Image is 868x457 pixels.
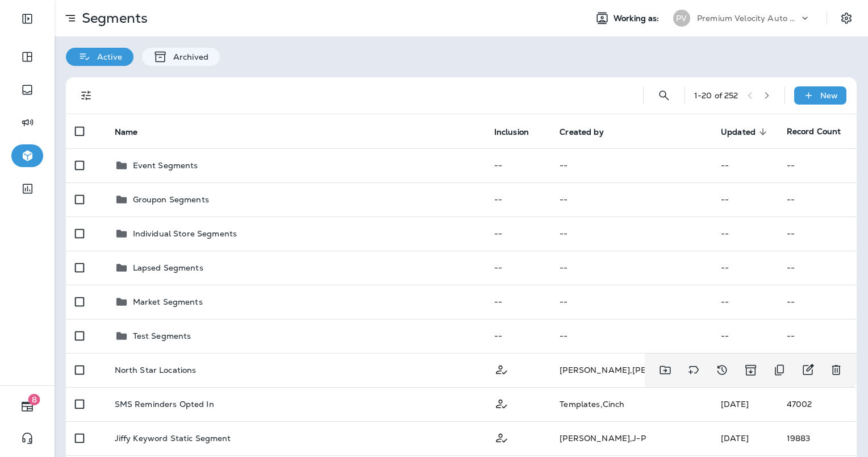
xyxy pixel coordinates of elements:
p: SMS Reminders Opted In [115,400,214,409]
button: Settings [836,8,857,28]
td: -- [550,217,712,251]
button: Add tags [682,359,705,381]
td: -- [550,251,712,285]
span: Record Count [787,126,841,136]
td: -- [485,148,551,182]
td: -- [550,319,712,353]
span: Working as: [614,14,662,23]
p: Archived [168,52,208,61]
p: Individual Store Segments [133,229,237,238]
button: 8 [11,395,43,418]
td: -- [485,319,551,353]
p: Market Segments [133,297,203,306]
td: -- [485,217,551,251]
p: Event Segments [133,161,198,170]
span: Name [115,127,138,137]
p: Test Segments [133,331,191,340]
td: -- [485,285,551,319]
td: -- [778,251,857,285]
div: PV [673,10,690,27]
p: Groupon Segments [133,195,209,204]
td: -- [485,182,551,217]
td: -- [712,251,778,285]
td: 47002 [778,387,857,421]
span: Inclusion [494,127,529,137]
p: Premium Velocity Auto dba Jiffy Lube [697,14,799,23]
td: [DATE] [712,387,778,421]
td: -- [778,182,857,217]
td: -- [712,217,778,251]
span: Inclusion [494,127,544,137]
button: Archive [739,359,762,381]
button: Filters [75,84,98,107]
td: -- [712,148,778,182]
div: 1 - 20 of 252 [694,91,738,100]
span: Created by [560,127,618,137]
button: View Changelog [711,359,733,381]
td: -- [550,148,712,182]
p: Active [91,52,122,61]
td: -- [778,319,857,353]
td: Templates , Cinch [550,387,712,421]
span: Customer Only [494,364,509,374]
td: -- [778,217,857,251]
span: Updated [721,127,770,137]
td: [PERSON_NAME] , J-P [550,421,712,455]
td: -- [712,182,778,217]
td: [DATE] [712,421,778,455]
p: Lapsed Segments [133,263,203,272]
td: 19883 [778,421,857,455]
span: Updated [721,127,756,137]
td: -- [778,285,857,319]
button: Move to folder [654,359,677,381]
td: -- [712,285,778,319]
p: Segments [77,10,148,27]
button: Delete [825,359,848,381]
td: -- [778,148,857,182]
span: Created by [560,127,603,137]
span: Customer Only [494,398,509,408]
p: Jiffy Keyword Static Segment [115,434,231,443]
td: -- [485,251,551,285]
td: -- [712,319,778,353]
span: Customer Only [494,432,509,442]
td: [PERSON_NAME] , [PERSON_NAME] [550,353,712,387]
td: -- [550,285,712,319]
button: Search Segments [653,84,675,107]
p: North Star Locations [115,365,197,375]
td: -- [550,182,712,217]
p: New [820,91,838,100]
span: Name [115,127,153,137]
span: 8 [28,394,40,405]
button: Duplicate Segment [768,359,791,381]
button: Expand Sidebar [11,7,43,30]
button: Edit [796,359,819,381]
